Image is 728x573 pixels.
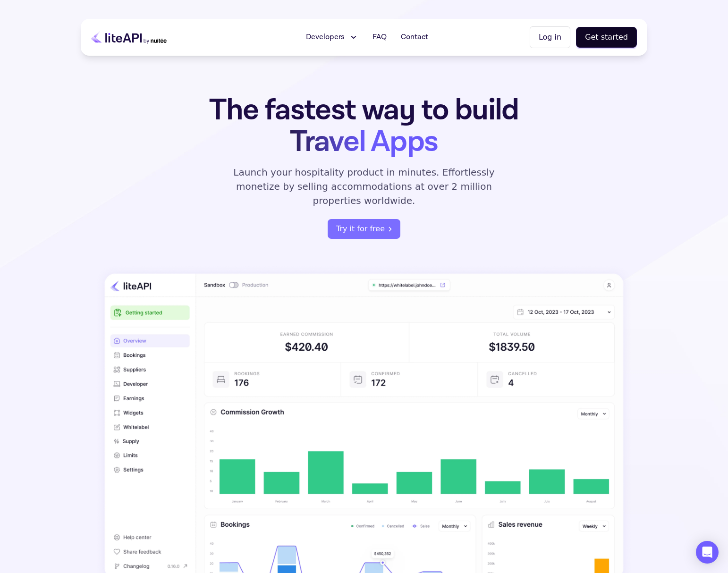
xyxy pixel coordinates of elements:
[395,28,434,47] a: Contact
[367,28,392,47] a: FAQ
[372,32,387,43] span: FAQ
[222,165,506,208] p: Launch your hospitality product in minutes. Effortlessly monetize by selling accommodations at ov...
[530,26,570,48] button: Log in
[696,541,719,564] div: Open Intercom Messenger
[300,28,364,47] button: Developers
[290,122,438,161] span: Travel Apps
[576,27,637,48] button: Get started
[306,32,345,43] span: Developers
[179,94,549,158] h1: The fastest way to build
[328,219,400,239] a: register
[328,219,400,239] button: Try it for free
[401,32,428,43] span: Contact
